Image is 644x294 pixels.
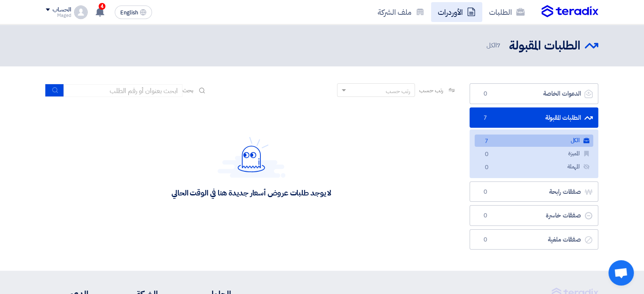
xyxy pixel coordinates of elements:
span: 0 [480,90,490,98]
span: 0 [480,188,490,196]
img: Hello [218,137,285,178]
span: 4 [99,3,105,10]
a: صفقات خاسرة0 [470,205,598,226]
span: 7 [497,41,500,50]
span: رتب حسب [419,86,443,95]
div: Maged [46,13,71,18]
img: Teradix logo [542,5,598,18]
span: 7 [480,114,490,122]
button: English [115,5,152,19]
span: English [120,10,138,16]
a: الطلبات [482,2,531,22]
a: الدعوات الخاصة0 [470,83,598,104]
a: صفقات ملغية0 [470,229,598,250]
a: ملف الشركة [371,2,431,22]
img: profile_test.png [74,5,88,19]
a: الطلبات المقبولة7 [470,107,598,128]
span: الكل [486,41,502,50]
h2: الطلبات المقبولة [509,38,580,54]
div: الحساب [53,6,71,14]
span: 0 [481,163,492,172]
a: المهملة [475,161,593,173]
span: 0 [480,212,490,220]
input: ابحث بعنوان أو رقم الطلب [64,84,182,97]
span: 7 [481,137,492,146]
span: 0 [480,236,490,244]
div: لا يوجد طلبات عروض أسعار جديدة هنا في الوقت الحالي [171,188,331,198]
div: رتب حسب [386,87,410,96]
a: صفقات رابحة0 [470,181,598,202]
div: Open chat [608,260,634,286]
a: المميزة [475,148,593,160]
span: بحث [182,86,193,95]
a: الكل [475,135,593,147]
span: 0 [481,150,492,159]
a: الأوردرات [431,2,482,22]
